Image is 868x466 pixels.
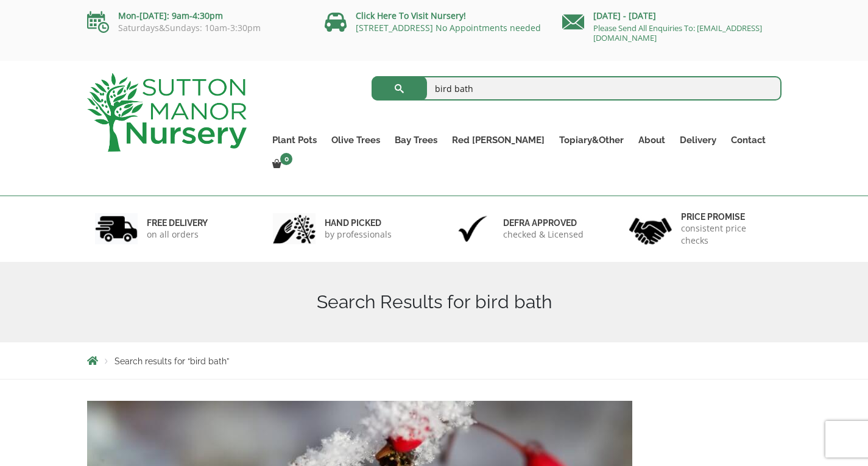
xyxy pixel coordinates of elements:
h6: Price promise [681,211,774,222]
a: Contact [724,132,773,149]
p: Mon-[DATE]: 9am-4:30pm [87,9,306,23]
img: 3.jpg [451,213,494,244]
h6: Defra approved [503,217,584,228]
p: checked & Licensed [503,228,584,241]
img: 1.jpg [95,213,138,244]
a: Olive Trees [324,132,387,149]
span: Search results for “bird bath” [115,356,229,366]
p: [DATE] - [DATE] [562,9,782,23]
input: Search... [372,76,782,101]
nav: Breadcrumbs [87,356,782,365]
a: Bay Trees [387,132,445,149]
p: consistent price checks [681,222,774,247]
a: Click Here To Visit Nursery! [356,10,466,21]
p: by professionals [325,228,392,241]
h6: hand picked [325,217,392,228]
a: Red [PERSON_NAME] [445,132,552,149]
h6: FREE DELIVERY [147,217,208,228]
span: 0 [280,153,292,165]
a: Plant Pots [265,132,324,149]
a: Delivery [672,132,724,149]
img: 2.jpg [273,213,316,244]
a: 0 [265,156,296,173]
img: 4.jpg [629,210,672,247]
p: Saturdays&Sundays: 10am-3:30pm [87,23,306,33]
a: [STREET_ADDRESS] No Appointments needed [356,22,541,34]
a: About [631,132,672,149]
a: Topiary&Other [552,132,631,149]
h1: Search Results for bird bath [87,291,782,313]
p: on all orders [147,228,208,241]
a: Please Send All Enquiries To: [EMAIL_ADDRESS][DOMAIN_NAME] [593,23,762,43]
img: logo [87,73,247,152]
